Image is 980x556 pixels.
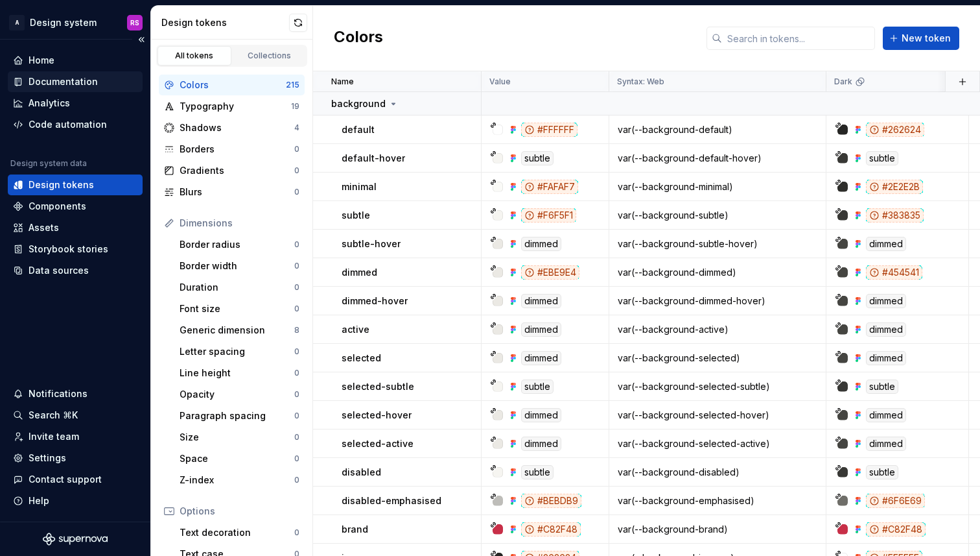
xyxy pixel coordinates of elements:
[294,453,299,464] div: 0
[342,352,381,365] p: selected
[610,380,825,393] div: var(--background-selected-subtle)
[294,144,299,154] div: 0
[334,27,383,50] h2: Colors
[29,178,94,191] div: Design tokens
[180,260,294,272] div: Border width
[29,243,108,256] div: Storybook stories
[342,523,368,536] p: brand
[866,123,924,137] div: #262624
[180,302,294,315] div: Font size
[521,322,561,337] div: dimmed
[29,264,89,277] div: Data sources
[130,18,139,28] div: RS
[159,182,305,202] a: Blurs0
[180,121,294,134] div: Shadows
[180,324,294,337] div: Generic dimension
[174,427,305,448] a: Size0
[866,351,906,365] div: dimmed
[29,452,66,465] div: Settings
[294,346,299,357] div: 0
[294,432,299,442] div: 0
[866,494,925,508] div: #6F6E69
[174,256,305,276] a: Border width0
[8,71,143,92] a: Documentation
[180,100,291,113] div: Typography
[8,405,143,426] button: Search ⌘K
[342,380,414,393] p: selected-subtle
[180,452,294,465] div: Space
[610,437,825,450] div: var(--background-selected-active)
[180,186,294,199] div: Blurs
[159,75,305,95] a: Colors215
[180,217,299,230] div: Dimensions
[29,409,78,422] div: Search ⌘K
[180,431,294,444] div: Size
[610,409,825,422] div: var(--background-selected-hover)
[8,469,143,490] button: Contact support
[29,221,59,234] div: Assets
[174,320,305,341] a: Generic dimension8
[174,384,305,405] a: Opacity0
[29,200,86,213] div: Components
[342,466,381,479] p: disabled
[294,282,299,293] div: 0
[866,180,923,194] div: #2E2E2B
[342,409,412,422] p: selected-hover
[342,123,375,136] p: default
[610,323,825,336] div: var(--background-active)
[8,260,143,281] a: Data sources
[8,490,143,511] button: Help
[180,345,294,358] div: Letter spacing
[162,51,227,61] div: All tokens
[610,494,825,507] div: var(--background-emphasised)
[610,180,825,193] div: var(--background-minimal)
[180,388,294,401] div: Opacity
[342,266,377,279] p: dimmed
[291,101,299,112] div: 19
[521,380,554,394] div: subtle
[866,237,906,251] div: dimmed
[159,139,305,160] a: Borders0
[866,294,906,308] div: dimmed
[489,77,511,87] p: Value
[286,80,299,90] div: 215
[722,27,875,50] input: Search in tokens...
[30,16,97,29] div: Design system
[866,265,922,280] div: #454541
[161,16,289,29] div: Design tokens
[294,368,299,378] div: 0
[294,325,299,335] div: 8
[294,239,299,250] div: 0
[610,237,825,250] div: var(--background-subtle-hover)
[866,380,898,394] div: subtle
[521,351,561,365] div: dimmed
[902,32,951,45] span: New token
[342,237,401,250] p: subtle-hover
[521,494,581,508] div: #BEBDB9
[8,114,143,135] a: Code automation
[174,341,305,362] a: Letter spacing0
[521,208,576,223] div: #F6F5F1
[521,151,554,165] div: subtle
[342,295,408,308] p: dimmed-hover
[8,448,143,468] a: Settings
[834,77,852,87] p: Dark
[331,97,386,110] p: background
[617,77,664,87] p: Syntax: Web
[174,363,305,383] a: Line height0
[294,304,299,314] div: 0
[8,175,143,195] a: Design tokens
[180,474,294,487] div: Z-index
[521,522,581,537] div: #C82F48
[610,523,825,536] div: var(--background-brand)
[180,281,294,294] div: Duration
[610,209,825,222] div: var(--background-subtle)
[174,298,305,319] a: Font size0
[8,383,143,404] button: Notifications
[8,239,143,260] a: Storybook stories
[159,96,305,117] a: Typography19
[29,387,87,400] div: Notifications
[180,367,294,380] div: Line height
[29,97,70,110] div: Analytics
[180,164,294,177] div: Gradients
